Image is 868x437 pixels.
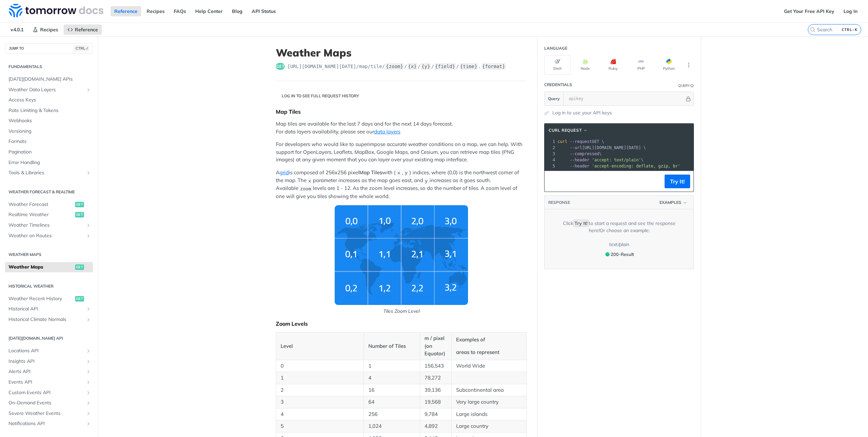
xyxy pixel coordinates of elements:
[665,175,690,188] button: Try It!
[421,63,431,70] label: {y}
[548,199,570,206] button: RESPONSE
[690,84,694,87] i: Information
[9,389,84,396] span: Custom Events API
[678,83,694,88] div: QueryInformation
[545,139,556,145] div: 1
[276,93,359,99] div: Log in to see full request history
[9,232,84,239] span: Weather on Routes
[557,158,644,162] span: \
[281,342,359,350] p: Level
[9,128,91,135] span: Versioning
[368,422,415,430] p: 1,024
[9,222,84,229] span: Weather Timelines
[9,107,91,114] span: Rate Limiting & Tokens
[86,390,91,395] button: Show subpages for Custom Events API
[592,164,680,168] span: 'accept-encoding: deflate, gzip, br'
[5,283,93,289] h2: Historical Weather
[64,25,102,35] a: Reference
[686,62,692,68] svg: More ellipsis
[276,141,527,164] p: For developers who would like to superimpose accurate weather conditions on a map, we can help. W...
[5,346,93,356] a: Locations APIShow subpages for Locations API
[9,169,84,176] span: Tools & Libraries
[86,421,91,426] button: Show subpages for Notifications API
[545,163,556,169] div: 5
[840,26,859,33] kbd: CTRL-K
[5,168,93,178] a: Tools & LibrariesShow subpages for Tools & Libraries
[86,359,91,364] button: Show subpages for Insights API
[276,205,527,315] span: Tiles Zoom Level
[5,210,93,220] a: Realtime Weatherget
[397,171,400,176] span: x
[368,410,415,418] p: 256
[287,63,506,70] span: https://api.tomorrow.io/v4/map/tile/{zoom}/{x}/{y}/{field}/{time}.{format}
[424,422,447,430] p: 4,892
[191,6,227,16] a: Help Center
[9,76,91,83] span: [DATE][DOMAIN_NAME] APIs
[281,374,359,382] p: 1
[5,262,93,272] a: Weather Mapsget
[570,145,582,150] span: --url
[570,164,589,168] span: --header
[86,233,91,239] button: Show subpages for Weather on Routes
[549,127,582,133] span: cURL Request
[308,178,311,183] span: x
[75,296,84,302] span: get
[5,147,93,157] a: Pagination
[9,368,84,375] span: Alerts API
[276,47,527,59] h1: Weather Maps
[407,63,417,70] label: {x}
[657,199,690,206] button: Examples
[424,386,447,394] p: 39,136
[557,139,604,144] span: GET \
[609,241,629,248] div: text/plain
[276,108,527,115] div: Map Tiles
[602,250,636,259] button: 200200-Result
[5,408,93,419] a: Severe Weather EventsShow subpages for Severe Weather Events
[5,158,93,168] a: Error Handling
[628,55,654,75] button: PHP
[570,158,589,162] span: --header
[281,410,359,418] p: 4
[5,116,93,126] a: Webhooks
[545,92,564,106] button: Query
[5,43,93,53] button: JUMP TOCTRL-/
[424,410,447,418] p: 9,784
[5,85,93,95] a: Weather Data LayersShow subpages for Weather Data Layers
[9,86,84,93] span: Weather Data Layers
[86,379,91,385] button: Show subpages for Events API
[86,411,91,416] button: Show subpages for Severe Weather Events
[456,398,522,406] p: Very large country
[9,410,84,417] span: Severe Weather Events
[335,205,468,305] img: weather-grid-map.png
[75,202,84,207] span: get
[611,252,634,257] span: 200 - Result
[456,362,522,370] p: World Wide
[75,264,84,270] span: get
[424,362,447,370] p: 156,543
[656,55,682,75] button: Python
[9,358,84,365] span: Insights API
[228,6,246,16] a: Blog
[86,87,91,93] button: Show subpages for Weather Data Layers
[9,316,84,323] span: Historical Climate Normals
[281,362,359,370] p: 0
[545,157,556,163] div: 4
[456,422,522,430] p: Large country
[276,169,527,200] p: A is composed of 256x256 pixel with ( , ) indices, where (0,0) is the northwest corner of the map...
[86,223,91,228] button: Show subpages for Weather Timelines
[280,169,289,176] a: grid
[592,158,641,162] span: 'accept: text/plain'
[143,6,168,16] a: Recipes
[425,178,428,183] span: y
[548,176,557,187] button: Copy to clipboard
[557,145,646,150] span: [URL][DOMAIN_NAME][DATE] \
[9,264,73,271] span: Weather Maps
[368,374,415,382] p: 4
[5,252,93,258] h2: Weather Maps
[565,92,685,106] input: apikey
[434,63,456,70] label: {field}
[552,109,612,116] a: Log in to use your API keys
[840,6,861,16] a: Log In
[5,294,93,304] a: Weather Recent Historyget
[5,199,93,210] a: Weather Forecastget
